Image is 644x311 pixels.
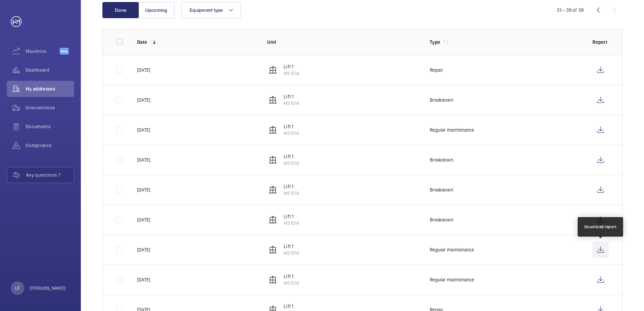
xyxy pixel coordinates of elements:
[284,190,299,197] p: M51014
[137,246,150,253] p: [DATE]
[284,130,299,137] p: M51014
[181,2,241,18] button: Equipment type
[430,97,453,103] p: Breakdown
[284,243,299,250] p: Lift 1
[137,127,150,133] p: [DATE]
[137,67,150,73] p: [DATE]
[138,2,174,18] button: Upcoming
[26,67,74,73] span: Dashboard
[284,183,299,190] p: Lift 1
[26,48,60,55] span: Maximize
[26,85,74,92] span: My addresses
[26,172,74,178] span: Any questions ?
[269,156,277,164] img: elevator.svg
[190,7,223,13] span: Equipment type
[430,67,443,73] p: Repair
[284,123,299,130] p: Lift 1
[269,96,277,104] img: elevator.svg
[269,126,277,134] img: elevator.svg
[137,39,147,45] p: Date
[284,93,299,100] p: Lift 1
[26,123,74,130] span: Documents
[284,280,299,286] p: M51014
[557,7,584,13] div: 31 – 39 of 39
[26,104,74,111] span: Interventions
[137,186,150,193] p: [DATE]
[137,276,150,283] p: [DATE]
[267,39,419,45] p: Unit
[284,303,299,310] p: Lift 1
[284,250,299,256] p: M51014
[60,48,69,55] span: Beta
[584,224,617,230] div: Download report
[284,100,299,107] p: M51014
[137,157,150,163] p: [DATE]
[269,216,277,224] img: elevator.svg
[284,63,299,70] p: Lift 1
[269,66,277,74] img: elevator.svg
[430,39,440,45] p: Type
[284,220,299,227] p: M51014
[269,276,277,284] img: elevator.svg
[284,153,299,160] p: Lift 1
[430,216,453,223] p: Breakdown
[284,213,299,220] p: Lift 1
[430,186,453,193] p: Breakdown
[430,246,474,253] p: Regular maintenance
[592,39,609,45] p: Report
[284,160,299,167] p: M51014
[26,142,74,149] span: Compliance
[430,276,474,283] p: Regular maintenance
[137,97,150,103] p: [DATE]
[137,216,150,223] p: [DATE]
[430,127,474,133] p: Regular maintenance
[30,285,66,291] p: [PERSON_NAME]
[15,285,20,291] p: LF
[430,157,453,163] p: Breakdown
[284,273,299,280] p: Lift 1
[102,2,139,18] button: Done
[269,186,277,194] img: elevator.svg
[284,70,299,77] p: M51014
[269,246,277,254] img: elevator.svg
